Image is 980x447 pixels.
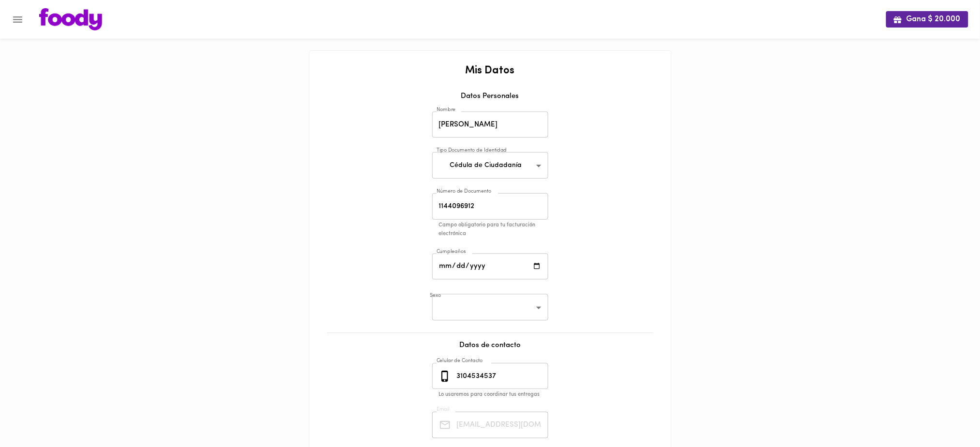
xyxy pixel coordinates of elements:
button: Gana $ 20.000 [886,11,968,27]
input: 3010000000 [455,363,548,390]
p: Lo usaremos para coordinar tus entregas [439,391,555,399]
iframe: Messagebird Livechat Widget [924,391,970,437]
button: Menu [6,8,29,31]
input: Tu Email [455,412,548,438]
h2: Mis Datos [319,65,661,77]
div: Cédula de Ciudadanía [432,152,548,179]
img: logo.png [39,8,102,30]
span: Gana $ 20.000 [894,15,961,24]
input: Tu nombre [432,112,548,138]
p: Campo obligatorio para tu facturación electrónica [439,221,555,239]
div: Datos Personales [319,91,661,109]
div: Datos de contacto [319,340,661,360]
div: ​ [432,294,548,321]
label: Sexo [430,293,441,300]
input: Número de Documento [432,193,548,220]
